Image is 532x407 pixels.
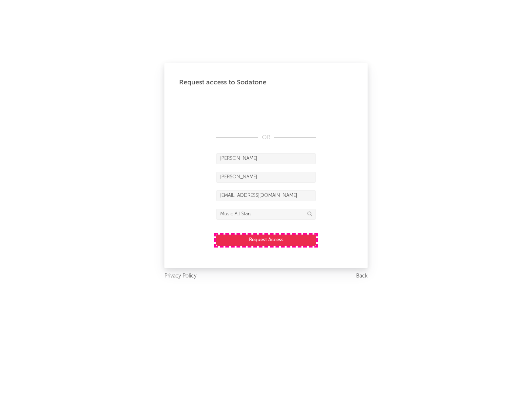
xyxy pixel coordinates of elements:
button: Request Access [216,235,316,246]
div: OR [216,133,316,142]
input: Division [216,209,316,220]
input: Email [216,190,316,201]
a: Back [356,272,368,281]
a: Privacy Policy [164,272,197,281]
input: Last Name [216,172,316,183]
div: Request access to Sodatone [179,78,353,87]
input: First Name [216,153,316,164]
